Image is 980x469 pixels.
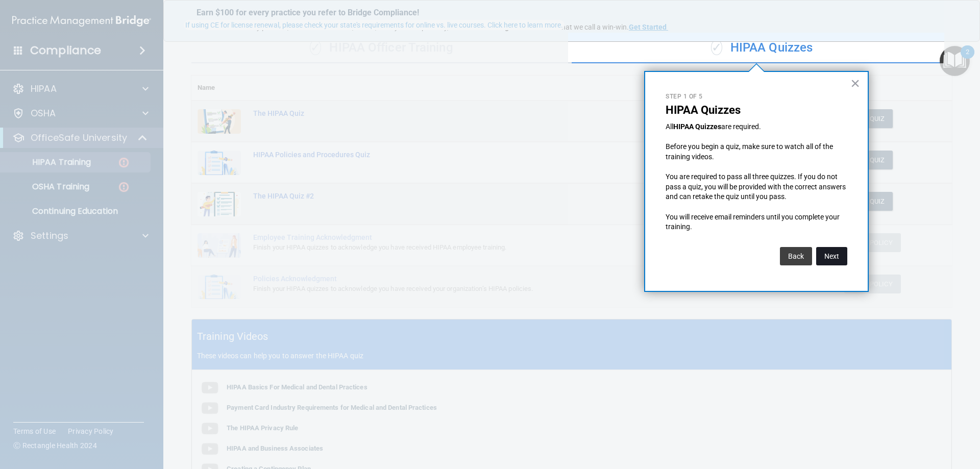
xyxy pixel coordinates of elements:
[666,172,847,202] p: You are required to pass all three quizzes. If you do not pass a quiz, you will be provided with ...
[666,142,847,162] p: Before you begin a quiz, make sure to watch all of the training videos.
[666,122,673,131] span: All
[711,40,722,55] span: ✓
[816,247,847,265] button: Next
[721,122,761,131] span: are required.
[673,122,721,131] strong: HIPAA Quizzes
[666,212,847,232] p: You will receive email reminders until you complete your training.
[850,75,860,91] button: Close
[666,92,847,101] p: Step 1 of 5
[940,46,970,76] button: Open Resource Center, 2 new notifications
[780,247,812,265] button: Back
[666,104,847,117] p: HIPAA Quizzes
[572,33,952,63] div: HIPAA Quizzes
